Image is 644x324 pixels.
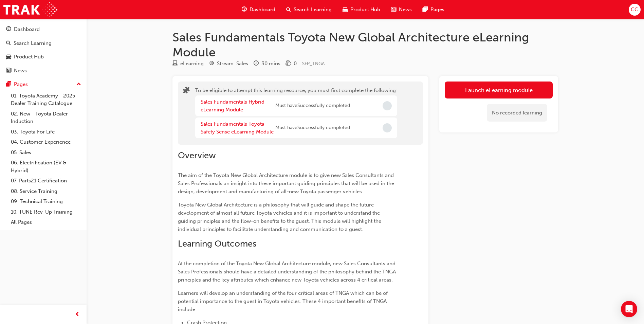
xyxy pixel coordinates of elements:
[3,37,84,50] a: Search Learning
[383,101,392,110] span: Incomplete
[423,5,428,14] span: pages-icon
[14,39,52,47] div: Search Learning
[75,310,80,319] span: prev-icon
[8,91,84,109] a: 01. Toyota Academy - 2025 Dealer Training Catalogue
[3,78,84,91] button: Pages
[399,6,412,14] span: News
[178,150,216,161] span: Overview
[3,51,84,63] a: Product Hub
[14,25,40,33] div: Dashboard
[6,82,11,88] span: pages-icon
[275,124,350,132] span: Must have Successfully completed
[261,60,280,68] div: 30 mins
[3,65,84,77] a: News
[217,60,248,68] div: Stream: Sales
[281,3,337,17] a: search-iconSearch Learning
[3,23,84,36] a: Dashboard
[6,40,11,47] span: search-icon
[172,59,204,68] div: Type
[180,60,204,68] div: eLearning
[3,22,84,78] button: DashboardSearch LearningProduct HubNews
[8,196,84,207] a: 09. Technical Training
[201,99,264,113] a: Sales Fundamentals Hybrid eLearning Module
[201,121,274,135] a: Sales Fundamentals Toyota Safety Sense eLearning Module
[172,61,178,67] span: learningResourceType_ELEARNING-icon
[350,6,380,14] span: Product Hub
[8,186,84,197] a: 08. Service Training
[8,207,84,217] a: 10. TUNE Rev-Up Training
[76,80,81,89] span: up-icon
[286,5,291,14] span: search-icon
[209,61,214,67] span: target-icon
[631,6,638,14] span: CC
[209,59,248,68] div: Stream
[178,202,383,232] span: Toyota New Global Architecture is a philosophy that will guide and shape the future development o...
[178,238,256,249] span: Learning Outcomes
[14,80,28,88] div: Pages
[8,109,84,127] a: 02. New - Toyota Dealer Induction
[8,137,84,147] a: 04. Customer Experience
[8,176,84,186] a: 07. Parts21 Certification
[445,82,553,98] button: Launch eLearning module
[250,6,275,14] span: Dashboard
[178,260,397,283] span: At the completion of the Toyota New Global Architecture module, new Sales Consultants and Sales P...
[242,5,247,14] span: guage-icon
[286,59,297,68] div: Price
[383,123,392,132] span: Incomplete
[302,61,325,67] span: Learning resource code
[629,4,641,16] button: CC
[294,60,297,68] div: 0
[183,87,190,95] span: puzzle-icon
[254,59,280,68] div: Duration
[8,217,84,228] a: All Pages
[286,61,291,67] span: money-icon
[8,127,84,137] a: 03. Toyota For Life
[343,5,348,14] span: car-icon
[6,54,11,60] span: car-icon
[172,30,558,59] h1: Sales Fundamentals Toyota New Global Architecture eLearning Module
[6,26,11,33] span: guage-icon
[178,290,389,312] span: Learners will develop an understanding of the four critical areas of TNGA which can be of potenti...
[8,158,84,176] a: 06. Electrification (EV & Hybrid)
[391,5,396,14] span: news-icon
[294,6,332,14] span: Search Learning
[487,104,547,122] div: No recorded learning
[337,3,386,17] a: car-iconProduct Hub
[6,68,11,74] span: news-icon
[621,301,637,317] div: Open Intercom Messenger
[254,61,259,67] span: clock-icon
[178,172,395,195] span: The aim of the Toyota New Global Architecture module is to give new Sales Consultants and Sales P...
[236,3,281,17] a: guage-iconDashboard
[417,3,450,17] a: pages-iconPages
[195,87,397,140] div: To be eligible to attempt this learning resource, you must first complete the following:
[14,53,44,61] div: Product Hub
[386,3,417,17] a: news-iconNews
[3,2,57,17] img: Trak
[430,6,444,14] span: Pages
[14,67,27,75] div: News
[8,147,84,158] a: 05. Sales
[275,102,350,110] span: Must have Successfully completed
